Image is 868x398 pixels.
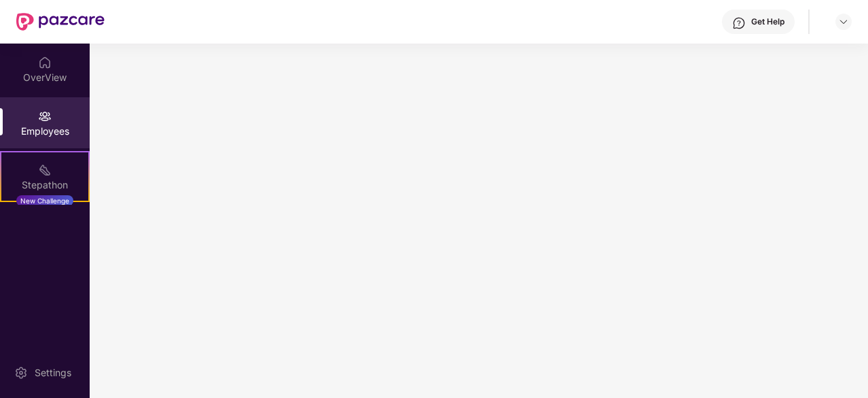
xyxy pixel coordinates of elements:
[38,163,52,177] img: svg+xml;base64,PHN2ZyB4bWxucz0iaHR0cDovL3d3dy53My5vcmcvMjAwMC9zdmciIHdpZHRoPSIyMSIgaGVpZ2h0PSIyMC...
[751,16,784,27] div: Get Help
[38,110,52,123] img: svg+xml;base64,PHN2ZyBpZD0iRW1wbG95ZWVzIiB4bWxucz0iaHR0cDovL3d3dy53My5vcmcvMjAwMC9zdmciIHdpZHRoPS...
[838,16,849,27] img: svg+xml;base64,PHN2ZyBpZD0iRHJvcGRvd24tMzJ4MzIiIHhtbG5zPSJodHRwOi8vd3d3LnczLm9yZy8yMDAwL3N2ZyIgd2...
[16,13,105,31] img: New Pazcare Logo
[16,195,73,206] div: New Challenge
[732,16,746,30] img: svg+xml;base64,PHN2ZyBpZD0iSGVscC0zMngzMiIgeG1sbnM9Imh0dHA6Ly93d3cudzMub3JnLzIwMDAvc3ZnIiB3aWR0aD...
[31,366,75,380] div: Settings
[14,366,28,380] img: svg+xml;base64,PHN2ZyBpZD0iU2V0dGluZy0yMHgyMCIgeG1sbnM9Imh0dHA6Ly93d3cudzMub3JnLzIwMDAvc3ZnIiB3aW...
[1,178,88,192] div: Stepathon
[38,56,52,69] img: svg+xml;base64,PHN2ZyBpZD0iSG9tZSIgeG1sbnM9Imh0dHA6Ly93d3cudzMub3JnLzIwMDAvc3ZnIiB3aWR0aD0iMjAiIG...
